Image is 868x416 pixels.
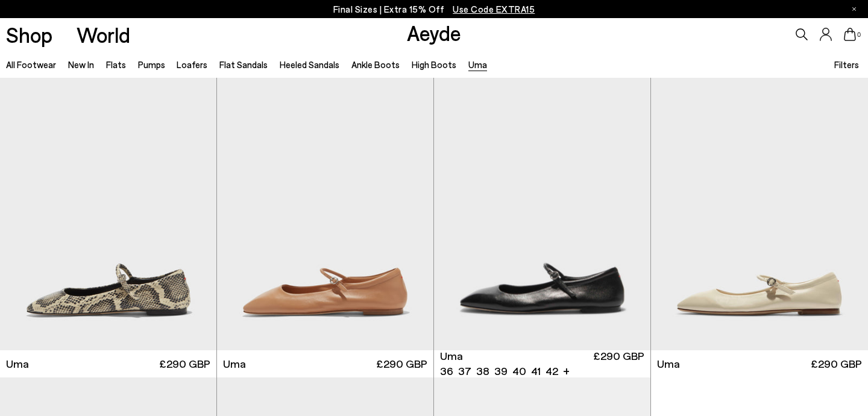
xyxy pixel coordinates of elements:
span: £290 GBP [811,356,862,371]
li: 41 [531,364,541,379]
a: New In [68,59,94,70]
a: Pumps [138,59,165,70]
span: Uma [6,356,29,371]
li: 36 [440,364,453,379]
li: 40 [512,364,526,379]
img: Uma Mary-Jane Flats [434,78,650,350]
span: Filters [834,59,859,70]
li: + [563,362,570,379]
span: 0 [856,31,862,38]
span: Uma [657,356,680,371]
ul: variant [440,364,555,379]
span: Uma [223,356,246,371]
img: Uma Mary-Jane Flats [651,78,868,350]
a: Flats [106,59,126,70]
li: 38 [476,364,489,379]
a: Aeyde [407,20,461,45]
a: Next slide Previous slide [434,78,650,350]
li: 37 [458,364,471,379]
a: All Footwear [6,59,56,70]
img: Uma Mary-Jane Flats [217,78,433,350]
span: £290 GBP [593,348,644,379]
span: Navigate to /collections/ss25-final-sizes [453,4,535,14]
li: 42 [546,364,558,379]
span: £290 GBP [376,356,427,371]
span: Uma [440,348,463,364]
a: Uma £290 GBP [217,350,433,377]
div: 1 / 6 [434,78,650,350]
li: 39 [494,364,508,379]
span: £290 GBP [159,356,210,371]
a: World [77,24,130,45]
a: Loafers [177,59,207,70]
a: Heeled Sandals [280,59,339,70]
p: Final Sizes | Extra 15% Off [333,2,535,17]
a: Uma [468,59,487,70]
a: Uma 36 37 38 39 40 41 42 + £290 GBP [434,350,650,377]
a: Flat Sandals [219,59,268,70]
a: Ankle Boots [351,59,400,70]
a: Shop [6,24,52,45]
a: Uma £290 GBP [651,350,868,377]
a: 0 [844,28,856,41]
a: High Boots [412,59,456,70]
